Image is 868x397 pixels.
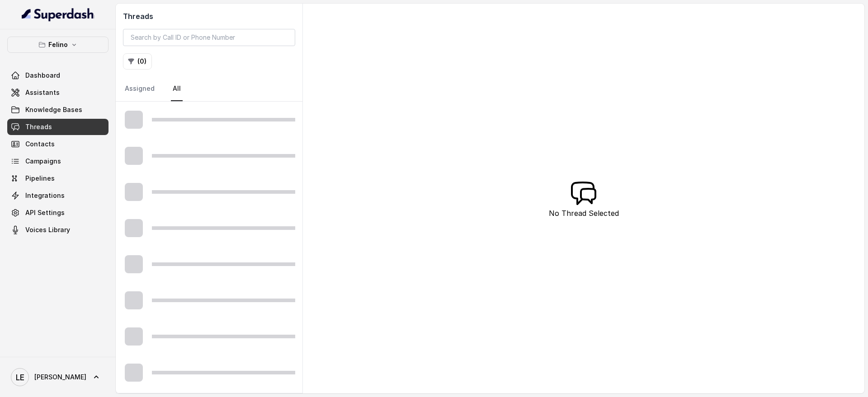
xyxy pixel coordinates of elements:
span: Voices Library [25,225,70,234]
p: No Thread Selected [549,208,619,219]
button: (0) [123,53,152,70]
span: Assistants [25,88,60,97]
a: [PERSON_NAME] [7,364,108,390]
a: Pipelines [7,170,108,187]
a: Campaigns [7,153,108,169]
span: Pipelines [25,174,55,183]
span: [PERSON_NAME] [34,373,86,382]
a: API Settings [7,205,108,221]
a: Knowledge Bases [7,102,108,118]
a: Assigned [123,77,156,101]
img: light.svg [22,7,94,22]
span: Integrations [25,191,65,200]
button: Felino [7,37,108,53]
span: Dashboard [25,71,60,80]
a: Dashboard [7,67,108,84]
span: Threads [25,122,52,131]
text: LE [16,373,24,382]
a: Threads [7,119,108,135]
a: All [171,77,183,101]
a: Assistants [7,84,108,101]
span: Contacts [25,140,55,149]
span: API Settings [25,208,65,217]
p: Felino [48,39,68,50]
h2: Threads [123,11,295,22]
a: Integrations [7,187,108,204]
span: Campaigns [25,157,61,166]
a: Contacts [7,136,108,152]
span: Knowledge Bases [25,105,82,114]
a: Voices Library [7,222,108,238]
nav: Tabs [123,77,295,101]
input: Search by Call ID or Phone Number [123,29,295,46]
